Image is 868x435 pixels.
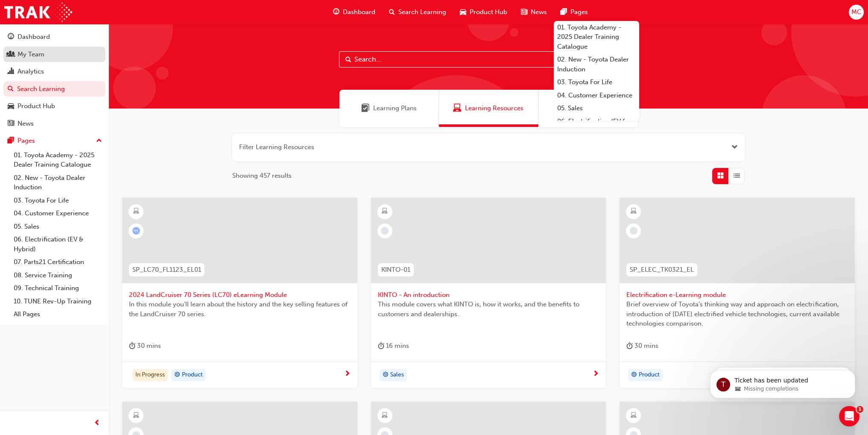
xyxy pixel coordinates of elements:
[453,3,514,21] a: car-iconProduct Hub
[18,136,35,146] div: Pages
[554,102,639,115] a: 05. Sales
[3,133,105,149] button: Pages
[439,90,538,127] a: Learning ResourcesLearning Resources
[371,198,606,388] a: KINTO-01KINTO - An introductionThis module covers what KINTO is, how it works, and the benefits t...
[554,21,639,53] a: 01. Toyota Academy - 2025 Dealer Training Catalogue
[593,370,599,378] span: next-icon
[18,101,55,111] div: Product Hub
[378,341,409,351] div: 16 mins
[232,171,292,181] span: Showing 457 results
[344,370,351,378] span: next-icon
[630,227,637,235] span: learningRecordVerb_NONE-icon
[18,32,50,42] div: Dashboard
[570,7,588,17] span: Pages
[697,352,868,412] iframe: Intercom notifications message
[554,3,595,21] a: pages-iconPages
[630,265,694,275] span: SP_ELEC_TK0321_EL
[460,7,466,18] span: car-icon
[8,103,14,110] span: car-icon
[8,68,14,76] span: chart-icon
[129,290,351,300] span: 2024 LandCruiser 70 Series (LC70) eLearning Module
[554,53,639,76] a: 02. New - Toyota Dealer Induction
[133,410,139,421] span: learningResourceType_ELEARNING-icon
[10,194,105,207] a: 03. Toyota For Life
[8,85,14,93] span: search-icon
[390,370,404,380] span: Sales
[326,3,382,21] a: guage-iconDashboard
[382,3,453,21] a: search-iconSearch Learning
[470,7,507,17] span: Product Hub
[10,269,105,282] a: 08. Service Training
[626,341,633,351] span: duration-icon
[4,3,72,22] img: Trak
[10,220,105,233] a: 05. Sales
[849,5,864,20] button: MC
[514,3,554,21] a: news-iconNews
[8,137,14,145] span: pages-icon
[531,7,547,17] span: News
[132,227,140,235] span: learningRecordVerb_ATTEMPT-icon
[554,115,639,138] a: 06. Electrification (EV & Hybrid)
[182,370,203,380] span: Product
[465,103,523,113] span: Learning Resources
[521,7,527,18] span: news-icon
[382,206,388,217] span: learningResourceType_ELEARNING-icon
[851,7,861,17] span: MC
[18,50,44,59] div: My Team
[10,171,105,194] a: 02. New - Toyota Dealer Induction
[96,135,102,147] span: up-icon
[839,406,859,426] iframe: Intercom live chat
[381,227,389,235] span: learningRecordVerb_NONE-icon
[8,120,14,128] span: news-icon
[3,47,105,62] a: My Team
[333,7,339,18] span: guage-icon
[382,410,388,421] span: learningResourceType_ELEARNING-icon
[129,341,135,351] span: duration-icon
[174,370,180,381] span: target-icon
[717,171,724,181] span: Grid
[10,233,105,256] a: 06. Electrification (EV & Hybrid)
[373,103,417,113] span: Learning Plans
[345,55,351,65] span: Search
[339,90,439,127] a: Learning PlansLearning Plans
[10,149,105,171] a: 01. Toyota Academy - 2025 Dealer Training Catalogue
[10,308,105,321] a: All Pages
[343,7,375,17] span: Dashboard
[10,282,105,295] a: 09. Technical Training
[734,171,740,181] span: List
[8,51,14,59] span: people-icon
[3,81,105,97] a: Search Learning
[3,29,105,45] a: Dashboard
[133,206,139,217] span: learningResourceType_ELEARNING-icon
[620,198,855,388] a: SP_ELEC_TK0321_ELElectrification e-Learning moduleBrief overview of Toyota’s thinking way and app...
[731,142,738,152] button: Open the filter
[129,300,351,319] span: In this module you'll learn about the history and the key selling features of the LandCruiser 70 ...
[378,341,384,351] span: duration-icon
[122,198,357,388] a: SP_LC70_FL1123_EL012024 LandCruiser 70 Series (LC70) eLearning ModuleIn this module you'll learn ...
[626,290,848,300] span: Electrification e-Learning module
[3,116,105,132] a: News
[626,341,658,351] div: 30 mins
[339,51,638,68] input: Search...
[631,370,637,381] span: target-icon
[626,300,848,329] span: Brief overview of Toyota’s thinking way and approach on electrification, introduction of [DATE] e...
[389,7,395,18] span: search-icon
[554,76,639,89] a: 03. Toyota For Life
[3,64,105,79] a: Analytics
[3,98,105,114] a: Product Hub
[639,370,660,380] span: Product
[856,406,863,413] span: 1
[398,7,446,17] span: Search Learning
[631,206,637,217] span: learningResourceType_ELEARNING-icon
[132,369,168,382] div: In Progress
[361,103,370,113] span: Learning Plans
[18,67,44,76] div: Analytics
[561,7,567,18] span: pages-icon
[129,341,161,351] div: 30 mins
[538,90,638,127] a: SessionsSessions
